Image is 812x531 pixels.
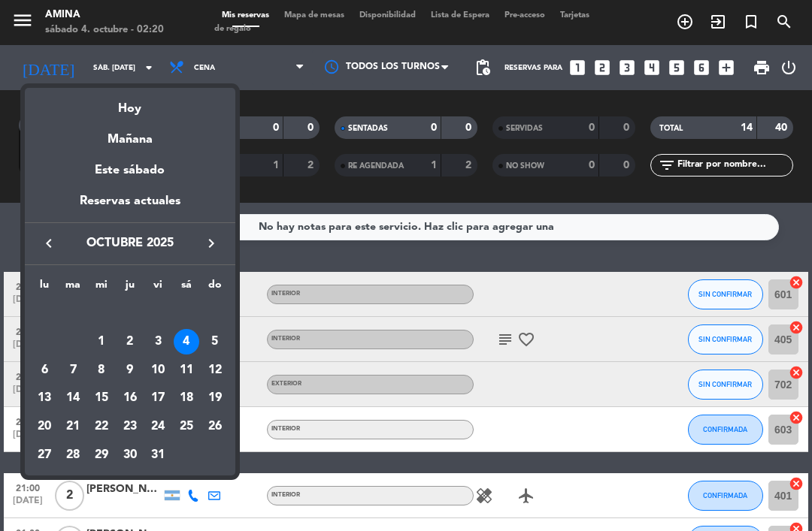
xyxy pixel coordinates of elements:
td: 17 de octubre de 2025 [144,384,172,412]
div: 26 [202,414,228,439]
th: jueves [116,276,144,300]
td: 10 de octubre de 2025 [144,356,172,385]
div: 21 [60,414,86,439]
td: 24 de octubre de 2025 [144,412,172,441]
div: 19 [202,385,228,411]
div: 4 [174,329,199,355]
i: keyboard_arrow_left [40,234,58,252]
td: 18 de octubre de 2025 [172,384,201,412]
th: lunes [31,276,59,300]
td: 21 de octubre de 2025 [59,412,87,441]
div: 5 [202,329,228,355]
th: domingo [201,276,229,300]
td: 23 de octubre de 2025 [116,412,144,441]
td: 8 de octubre de 2025 [87,356,116,385]
div: Hoy [25,88,235,119]
td: 2 de octubre de 2025 [116,327,144,356]
div: 3 [145,329,171,355]
div: 20 [32,414,57,439]
div: 7 [60,358,86,383]
td: 25 de octubre de 2025 [172,412,201,441]
td: 14 de octubre de 2025 [59,384,87,412]
div: 23 [117,414,143,439]
div: 12 [202,358,228,383]
div: 18 [174,385,199,411]
th: martes [59,276,87,300]
div: 16 [117,385,143,411]
div: 30 [117,442,143,468]
div: 11 [174,358,199,383]
th: sábado [172,276,201,300]
td: 7 de octubre de 2025 [59,356,87,385]
td: 27 de octubre de 2025 [31,441,59,469]
td: 6 de octubre de 2025 [31,356,59,385]
th: viernes [144,276,172,300]
td: 5 de octubre de 2025 [201,327,229,356]
div: 29 [89,442,114,468]
button: keyboard_arrow_left [35,234,62,253]
div: 10 [145,358,171,383]
td: 22 de octubre de 2025 [87,412,116,441]
td: 29 de octubre de 2025 [87,441,116,469]
div: 1 [89,329,114,355]
td: 20 de octubre de 2025 [31,412,59,441]
div: 8 [89,358,114,383]
td: 11 de octubre de 2025 [172,356,201,385]
td: 16 de octubre de 2025 [116,384,144,412]
td: 13 de octubre de 2025 [31,384,59,412]
i: keyboard_arrow_right [202,234,220,252]
span: octubre 2025 [62,234,198,253]
div: 13 [32,385,57,411]
div: 24 [145,414,171,439]
td: 9 de octubre de 2025 [116,356,144,385]
div: 31 [145,442,171,468]
div: 9 [117,358,143,383]
td: 30 de octubre de 2025 [116,441,144,469]
button: keyboard_arrow_right [198,234,225,253]
td: OCT. [31,299,229,327]
div: 17 [145,385,171,411]
div: 25 [174,414,199,439]
div: 6 [32,358,57,383]
td: 19 de octubre de 2025 [201,384,229,412]
div: Este sábado [25,149,235,192]
td: 31 de octubre de 2025 [144,441,172,469]
div: 22 [89,414,114,439]
td: 1 de octubre de 2025 [87,327,116,356]
td: 28 de octubre de 2025 [59,441,87,469]
th: miércoles [87,276,116,300]
td: 4 de octubre de 2025 [172,327,201,356]
td: 3 de octubre de 2025 [144,327,172,356]
div: Mañana [25,119,235,149]
td: 26 de octubre de 2025 [201,412,229,441]
div: 2 [117,329,143,355]
div: 28 [60,442,86,468]
div: Reservas actuales [25,192,235,222]
div: 27 [32,442,57,468]
div: 15 [89,385,114,411]
div: 14 [60,385,86,411]
td: 12 de octubre de 2025 [201,356,229,385]
td: 15 de octubre de 2025 [87,384,116,412]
